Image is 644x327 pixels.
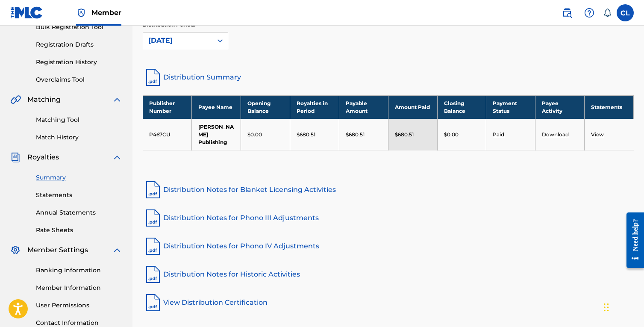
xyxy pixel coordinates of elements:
[112,152,122,162] img: expand
[36,40,122,49] a: Registration Drafts
[591,131,604,138] a: View
[290,95,339,119] th: Royalties in Period
[112,245,122,255] img: expand
[247,131,262,138] p: $0.00
[36,75,122,84] a: Overclaims Tool
[148,35,207,46] div: [DATE]
[143,264,634,285] a: Distribution Notes for Historic Activities
[192,119,241,150] td: [PERSON_NAME] Publishing
[36,266,122,275] a: Banking Information
[617,4,634,21] div: User Menu
[486,95,535,119] th: Payment Status
[584,8,594,18] img: help
[112,94,122,105] img: expand
[36,23,122,32] a: Bulk Registration Tool
[91,8,121,18] span: Member
[542,131,569,138] a: Download
[535,95,585,119] th: Payee Activity
[346,131,365,138] p: $680.51
[241,95,290,119] th: Opening Balance
[493,131,504,138] a: Paid
[143,264,163,285] img: pdf
[10,152,21,162] img: Royalties
[581,4,598,21] div: Help
[143,208,634,228] a: Distribution Notes for Phono III Adjustments
[10,6,43,19] img: MLC Logo
[143,292,163,313] img: pdf
[143,292,634,313] a: View Distribution Certification
[444,131,459,138] p: $0.00
[585,95,634,119] th: Statements
[601,286,644,327] iframe: Chat Widget
[36,133,122,142] a: Match History
[559,4,576,21] a: Public Search
[76,8,86,18] img: Top Rightsholder
[143,119,192,150] td: P467CU
[437,95,486,119] th: Closing Balance
[339,95,388,119] th: Payable Amount
[143,180,163,200] img: pdf
[143,95,192,119] th: Publisher Number
[36,58,122,67] a: Registration History
[143,67,634,88] a: Distribution Summary
[143,236,163,256] img: pdf
[36,283,122,292] a: Member Information
[395,131,414,138] p: $680.51
[36,226,122,235] a: Rate Sheets
[36,115,122,124] a: Matching Tool
[27,152,59,162] span: Royalties
[10,94,21,105] img: Matching
[36,208,122,217] a: Annual Statements
[192,95,241,119] th: Payee Name
[143,180,634,200] a: Distribution Notes for Blanket Licensing Activities
[297,131,315,138] p: $680.51
[36,173,122,182] a: Summary
[143,208,163,228] img: pdf
[562,8,572,18] img: search
[388,95,437,119] th: Amount Paid
[36,301,122,310] a: User Permissions
[604,295,609,320] div: Drag
[143,236,634,256] a: Distribution Notes for Phono IV Adjustments
[620,205,644,276] iframe: Resource Center
[603,9,612,17] div: Notifications
[10,245,21,255] img: Member Settings
[36,191,122,200] a: Statements
[27,245,88,255] span: Member Settings
[143,67,163,88] img: distribution-summary-pdf
[27,94,61,105] span: Matching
